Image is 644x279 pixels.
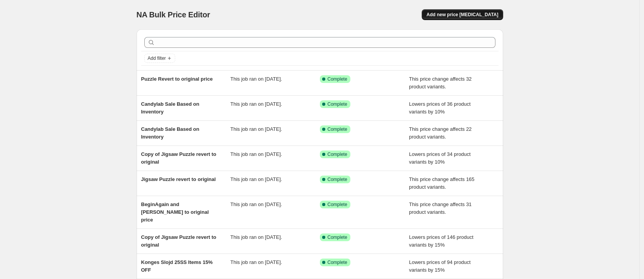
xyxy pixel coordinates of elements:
[230,234,282,240] span: This job ran on [DATE].
[409,176,475,190] span: This price change affects 165 product variants.
[328,176,347,183] span: Complete
[141,176,216,182] span: Jigsaw Puzzle revert to original
[422,9,503,20] button: Add new price [MEDICAL_DATA]
[144,54,175,63] button: Add filter
[230,126,282,132] span: This job ran on [DATE].
[230,151,282,157] span: This job ran on [DATE].
[409,234,473,248] span: Lowers prices of 146 product variants by 15%
[409,201,472,215] span: This price change affects 31 product variants.
[141,201,209,223] span: BeginAgain and [PERSON_NAME] to original price
[230,76,282,82] span: This job ran on [DATE].
[328,259,347,265] span: Complete
[409,101,471,115] span: Lowers prices of 36 product variants by 10%
[328,201,347,208] span: Complete
[409,76,472,90] span: This price change affects 32 product variants.
[230,259,282,265] span: This job ran on [DATE].
[328,126,347,132] span: Complete
[141,76,213,82] span: Puzzle Revert to original price
[328,101,347,107] span: Complete
[141,234,216,248] span: Copy of Jigsaw Puzzle revert to original
[230,201,282,207] span: This job ran on [DATE].
[328,151,347,157] span: Complete
[426,12,498,18] span: Add new price [MEDICAL_DATA]
[409,126,472,140] span: This price change affects 22 product variants.
[409,259,471,273] span: Lowers prices of 94 product variants by 15%
[328,76,347,82] span: Complete
[230,101,282,107] span: This job ran on [DATE].
[230,176,282,182] span: This job ran on [DATE].
[328,234,347,240] span: Complete
[409,151,471,165] span: Lowers prices of 34 product variants by 10%
[141,126,199,140] span: Candylab Sale Based on Inventory
[141,151,216,165] span: Copy of Jigsaw Puzzle revert to original
[141,259,213,273] span: Konges Slojd 25SS Items 15% OFF
[137,10,210,19] span: NA Bulk Price Editor
[141,101,199,115] span: Candylab Sale Based on Inventory
[148,55,166,61] span: Add filter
